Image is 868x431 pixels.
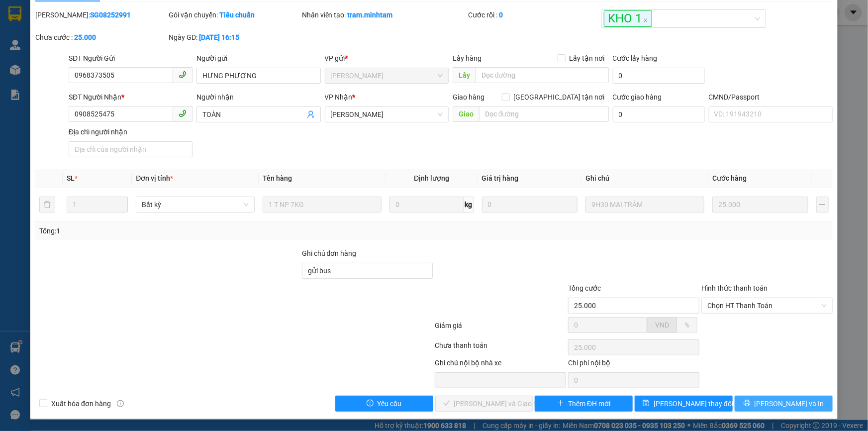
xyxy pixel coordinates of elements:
[35,9,167,20] div: [PERSON_NAME]:
[39,197,55,213] button: delete
[39,225,335,236] div: Tổng: 1
[755,398,824,409] span: [PERSON_NAME] và In
[479,106,609,122] input: Dọc đường
[196,53,320,64] div: Người gửi
[581,169,708,188] th: Ghi chú
[712,174,747,182] span: Cước hàng
[179,109,187,117] span: phone
[482,174,519,182] span: Giá trị hàng
[378,398,402,409] span: Yêu cầu
[434,320,568,337] div: Giảm giá
[468,9,599,20] div: Cước rồi :
[613,93,662,101] label: Cước giao hàng
[414,174,449,182] span: Định lượng
[635,396,733,412] button: save[PERSON_NAME] thay đổi
[69,53,193,64] div: SĐT Người Gửi
[69,92,193,103] div: SĐT Người Nhận
[169,32,300,43] div: Ngày GD:
[331,68,443,83] span: Hồ Chí Minh
[179,71,187,79] span: phone
[557,400,564,408] span: plus
[169,9,300,20] div: Gói vận chuyển:
[331,107,443,122] span: Ngã Tư Huyện
[35,32,167,43] div: Chưa cước :
[566,53,609,64] span: Lấy tận nơi
[655,321,669,329] span: VND
[307,110,315,118] span: user-add
[482,197,578,213] input: 0
[535,396,633,412] button: plusThêm ĐH mới
[709,92,833,103] div: CMND/Passport
[302,249,357,257] label: Ghi chú đơn hàng
[219,11,255,19] b: Tiêu chuẩn
[585,197,704,213] input: Ghi Chú
[367,400,374,408] span: exclamation-circle
[604,10,652,27] span: KHO 1
[643,18,648,23] span: close
[568,284,601,292] span: Tổng cước
[453,67,476,83] span: Lấy
[744,400,751,408] span: printer
[325,93,353,101] span: VP Nhận
[453,106,479,122] span: Giao
[90,11,131,19] b: SG08252991
[499,11,503,19] b: 0
[613,68,705,84] input: Cước lấy hàng
[263,197,382,213] input: VD: Bàn, Ghế
[434,340,568,357] div: Chưa thanh toán
[654,398,733,409] span: [PERSON_NAME] thay đổi
[263,174,292,182] span: Tên hàng
[302,263,433,279] input: Ghi chú đơn hàng
[712,197,808,213] input: 0
[196,92,320,103] div: Người nhận
[435,357,566,372] div: Ghi chú nội bộ nhà xe
[335,396,433,412] button: exclamation-circleYêu cầu
[348,11,393,19] b: tram.minhtam
[707,298,827,313] span: Chọn HT Thanh Toán
[453,93,484,101] span: Giao hàng
[74,33,96,41] b: 25.000
[613,54,658,62] label: Cước lấy hàng
[735,396,833,412] button: printer[PERSON_NAME] và In
[476,67,609,83] input: Dọc đường
[684,321,689,329] span: %
[816,197,829,213] button: plus
[325,53,449,64] div: VP gửi
[568,357,699,372] div: Chi phí nội bộ
[701,284,768,292] label: Hình thức thanh toán
[435,396,533,412] button: check[PERSON_NAME] và Giao hàng
[510,92,609,103] span: [GEOGRAPHIC_DATA] tận nơi
[568,398,610,409] span: Thêm ĐH mới
[67,174,75,182] span: SL
[199,33,239,41] b: [DATE] 16:15
[643,400,650,408] span: save
[69,126,193,137] div: Địa chỉ người nhận
[47,398,115,409] span: Xuất hóa đơn hàng
[117,400,124,407] span: info-circle
[464,197,474,213] span: kg
[136,174,173,182] span: Đơn vị tính
[613,107,705,122] input: Cước giao hàng
[453,54,482,62] span: Lấy hàng
[302,9,467,20] div: Nhân viên tạo:
[142,197,249,212] span: Bất kỳ
[69,141,193,157] input: Địa chỉ của người nhận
